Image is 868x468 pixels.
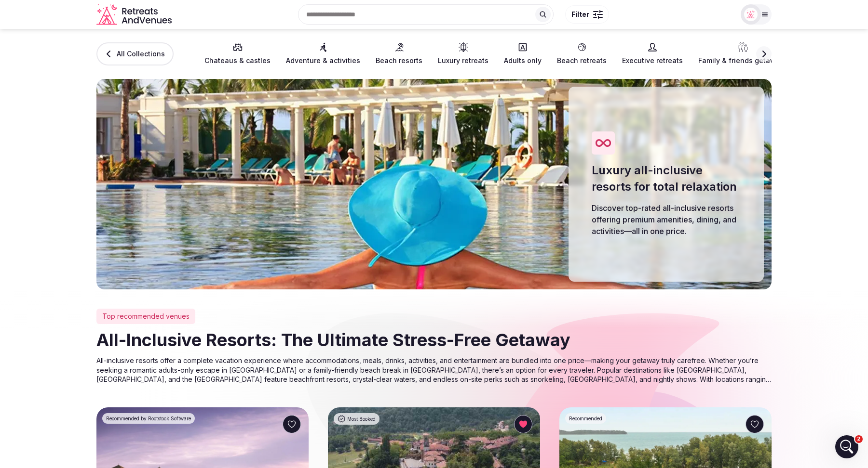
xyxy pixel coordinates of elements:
[286,56,360,65] span: Adventure & activities
[698,42,788,65] a: Family & friends getaways
[557,42,607,65] a: Beach retreats
[438,56,488,65] span: Luxury retreats
[855,435,863,443] span: 2
[96,4,174,26] a: Visit the homepage
[622,42,683,65] a: Executive retreats
[96,4,174,26] svg: Retreats and Venues company logo
[286,42,360,65] a: Adventure & activities
[565,413,606,424] div: Recommended
[744,8,758,21] img: Matt Grant Oakes
[569,415,602,422] span: Recommended
[622,56,683,65] span: Executive retreats
[438,42,488,65] a: Luxury retreats
[96,79,772,289] img: All-inclusive resorts
[571,10,589,19] span: Filter
[698,56,788,65] span: Family & friends getaways
[117,49,165,59] span: All Collections
[557,56,607,65] span: Beach retreats
[347,416,376,422] span: Most Booked
[835,435,858,458] iframe: Intercom live chat
[504,56,542,65] span: Adults only
[504,42,542,65] a: Adults only
[96,356,772,384] p: All-inclusive resorts offer a complete vacation experience where accommodations, meals, drinks, a...
[204,42,271,65] a: Chateaus & castles
[204,56,271,65] span: Chateaus & castles
[102,413,195,424] div: Recommended by Rootstock Software
[592,162,741,195] h1: Luxury all-inclusive resorts for total relaxation
[334,413,380,425] div: Most Booked
[592,202,741,237] p: Discover top-rated all-inclusive resorts offering premium amenities, dining, and activities—all i...
[376,56,422,65] span: Beach resorts
[106,415,191,422] span: Recommended by Rootstock Software
[96,309,195,324] div: Top recommended venues
[376,42,422,65] a: Beach resorts
[96,328,772,352] h2: All-Inclusive Resorts: The Ultimate Stress-Free Getaway
[96,42,174,65] a: All Collections
[565,5,609,24] button: Filter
